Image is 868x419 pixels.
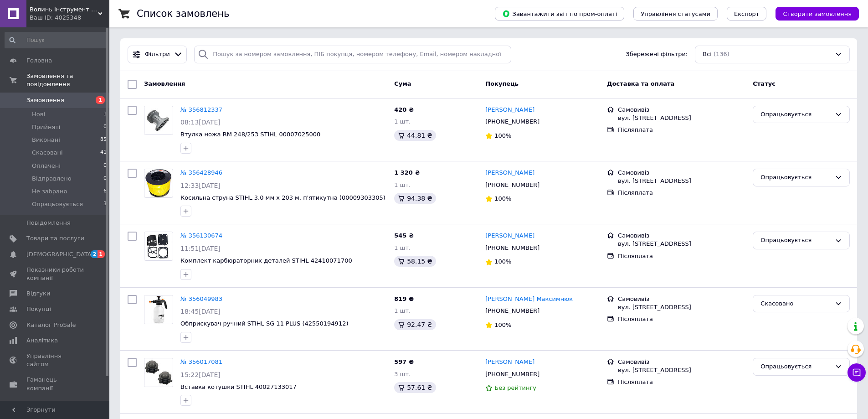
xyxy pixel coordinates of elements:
div: Післяплата [618,315,745,323]
img: Фото товару [145,169,172,197]
div: Опрацьовується [760,236,831,245]
span: Опрацьовується [32,200,83,208]
span: 08:13[DATE] [180,119,221,126]
span: Показники роботи компанії [26,266,84,282]
a: [PERSON_NAME] [485,106,534,114]
span: Доставка та оплата [607,80,674,87]
a: Фото товару [144,358,173,387]
div: вул. [STREET_ADDRESS] [618,177,745,185]
img: Фото товару [144,232,173,260]
div: 94.38 ₴ [394,193,436,204]
a: [PERSON_NAME] [485,358,534,367]
div: вул. [STREET_ADDRESS] [618,114,745,122]
div: Самовивіз [618,358,745,366]
span: 1 шт. [394,244,411,251]
div: [PHONE_NUMBER] [483,305,541,317]
button: Створити замовлення [776,7,859,21]
span: 100% [494,321,511,328]
span: [DEMOGRAPHIC_DATA] [26,250,94,259]
span: 1 шт. [394,118,411,125]
span: 597 ₴ [394,358,414,365]
span: 545 ₴ [394,232,414,239]
a: № 356812337 [180,106,222,113]
div: Самовивіз [618,295,745,303]
span: Повідомлення [26,219,71,227]
span: 0 [103,175,107,183]
div: вул. [STREET_ADDRESS] [618,303,745,311]
span: Аналітика [26,336,58,345]
span: (136) [714,51,729,57]
a: Фото товару [144,295,173,324]
span: Відгуки [26,290,50,298]
span: Замовлення [144,80,185,87]
button: Управління статусами [633,7,718,21]
img: Фото товару [144,106,173,134]
div: Самовивіз [618,169,745,177]
span: 1 шт. [394,181,411,188]
div: Післяплата [618,189,745,197]
span: 6 [103,187,107,196]
a: Обприскувач ручний STIHL SG 11 PLUS (42550194912) [180,320,349,327]
span: 1 шт. [394,307,411,314]
div: Післяплата [618,252,745,260]
span: Скасовані [32,149,63,157]
a: № 356017081 [180,358,222,365]
img: Фото товару [144,295,173,324]
span: 3 [103,200,107,208]
span: 100% [494,132,511,139]
a: № 356130674 [180,232,222,239]
a: Комплект карбюраторних деталей STIHL 42410071700 [180,257,352,264]
span: Покупець [485,80,519,87]
span: Косильна струна STIHL 3,0 мм х 203 м, п'ятикутна (00009303305) [180,194,385,201]
div: Опрацьовується [760,110,831,119]
span: 1 320 ₴ [394,169,420,176]
span: 3 шт. [394,371,411,378]
span: Головна [26,57,52,65]
span: Статус [753,80,776,87]
span: 420 ₴ [394,106,414,113]
span: 18:45[DATE] [180,308,221,315]
div: [PHONE_NUMBER] [483,116,541,128]
div: Ваш ID: 4025348 [30,14,109,22]
span: Експорт [734,10,760,17]
span: 12:33[DATE] [180,182,221,189]
span: Не забрано [32,187,67,196]
img: Фото товару [144,358,173,387]
a: Фото товару [144,169,173,198]
a: [PERSON_NAME] [485,169,534,177]
span: Збережені фільтри: [626,50,688,59]
span: Без рейтингу [494,384,536,391]
button: Завантажити звіт по пром-оплаті [495,7,624,21]
div: вул. [STREET_ADDRESS] [618,240,745,248]
span: Завантажити звіт по пром-оплаті [502,10,617,18]
h1: Список замовлень [137,8,229,19]
div: 57.61 ₴ [394,382,436,393]
span: Товари та послуги [26,234,84,243]
span: Покупці [26,305,51,313]
span: Оплачені [32,162,61,170]
a: № 356049983 [180,295,222,302]
div: Самовивіз [618,106,745,114]
div: Самовивіз [618,232,745,240]
span: 11:51[DATE] [180,245,221,252]
span: 1 [96,96,105,104]
a: Втулка ножа RM 248/253 STIHL 00007025000 [180,131,320,138]
span: 85 [100,136,107,144]
span: 41 [100,149,107,157]
a: Створити замовлення [766,10,859,17]
div: Післяплата [618,378,745,386]
a: [PERSON_NAME] [485,232,534,240]
span: Управління сайтом [26,352,84,368]
div: 58.15 ₴ [394,256,436,267]
div: Післяплата [618,126,745,134]
span: Фільтри [145,50,170,59]
span: 0 [103,162,107,170]
div: [PHONE_NUMBER] [483,179,541,191]
span: Вставка котушки STIHL 40027133017 [180,383,297,390]
span: Замовлення та повідомлення [26,72,109,88]
span: Нові [32,110,45,119]
div: [PHONE_NUMBER] [483,368,541,380]
a: Фото товару [144,106,173,135]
